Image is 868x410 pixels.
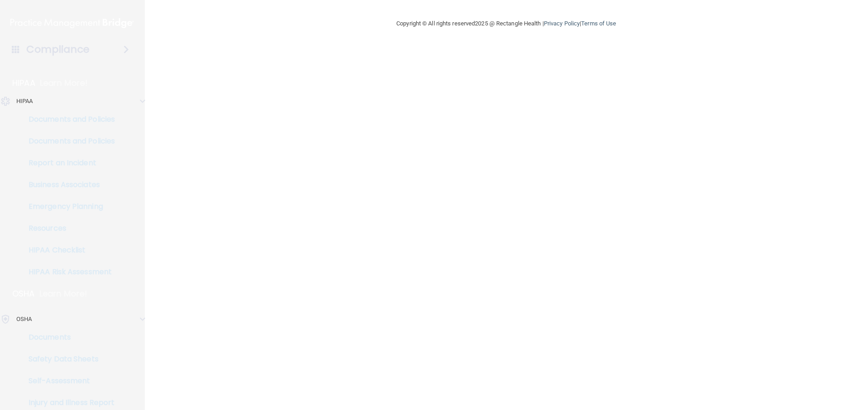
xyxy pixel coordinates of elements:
p: Emergency Planning [6,202,130,211]
p: HIPAA [16,96,33,107]
p: HIPAA Checklist [6,246,130,255]
p: Resources [6,224,130,233]
p: Report an Incident [6,158,130,168]
p: OSHA [12,288,35,299]
p: Documents and Policies [6,137,130,146]
p: OSHA [16,314,32,325]
p: Documents [6,333,130,342]
p: Documents and Policies [6,115,130,124]
a: Terms of Use [581,20,616,27]
p: HIPAA [12,78,35,89]
p: Self-Assessment [6,376,130,385]
p: Safety Data Sheets [6,355,130,364]
div: Copyright © All rights reserved 2025 @ Rectangle Health | | [340,9,672,38]
p: Business Associates [6,180,130,189]
p: Learn More! [40,78,88,89]
a: Privacy Policy [544,20,580,27]
p: HIPAA Risk Assessment [6,267,130,277]
p: Learn More! [39,288,88,299]
img: PMB logo [10,14,134,32]
p: Injury and Illness Report [6,398,130,407]
h4: Compliance [26,43,89,56]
